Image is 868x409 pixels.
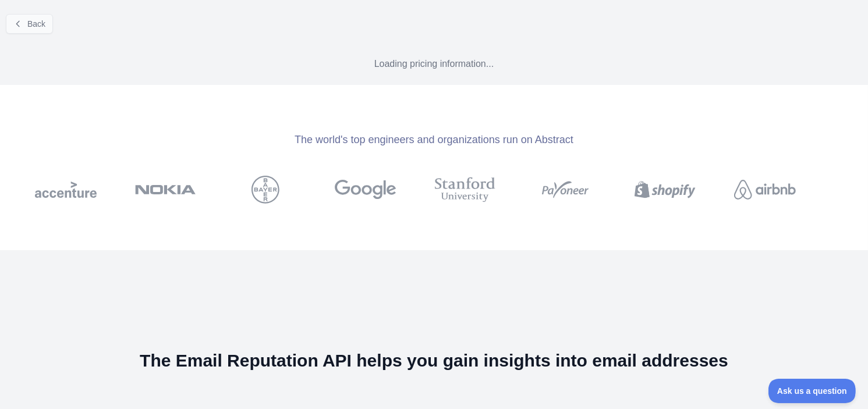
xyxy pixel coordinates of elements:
[635,176,696,204] img: shopify
[435,176,497,204] img: stanford university
[537,176,593,204] img: payoneer
[768,379,856,403] iframe: Toggle Customer Support
[335,176,396,204] img: google
[734,176,796,204] img: airbnb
